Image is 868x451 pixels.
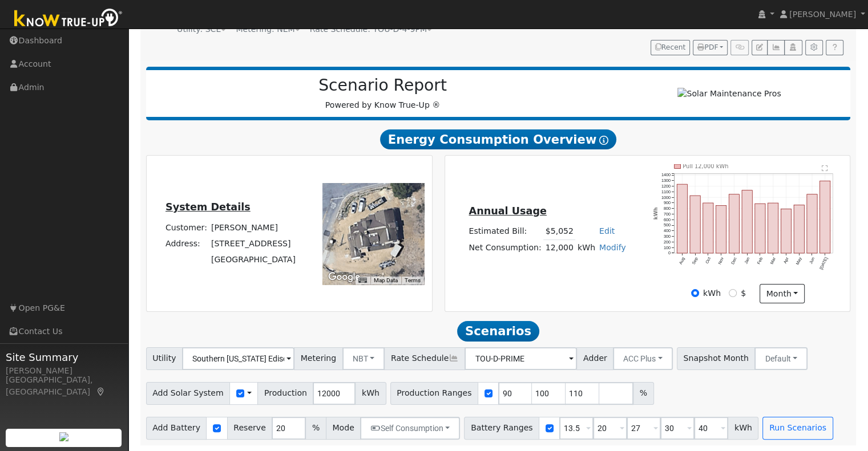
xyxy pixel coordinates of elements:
img: retrieve [59,432,68,441]
span: Rate Schedule [384,347,465,370]
span: Snapshot Month [677,347,756,370]
img: Know True-Up [9,6,128,32]
button: Multi-Series Graph [767,40,785,56]
span: Production Ranges [390,382,478,405]
td: Address: [163,235,209,251]
rect: onclick="" [703,203,713,253]
span: kWh [355,382,386,405]
button: Edit User [752,40,768,56]
span: % [305,417,326,440]
input: Select a Utility [182,347,294,370]
button: Run Scenarios [762,417,833,440]
text: 200 [664,239,671,245]
span: Site Summary [6,350,122,365]
span: PDF [697,43,718,51]
img: Google [325,270,363,285]
span: kWh [728,417,758,440]
rect: onclick="" [729,194,740,253]
text: 800 [664,206,671,211]
img: Solar Maintenance Pros [677,88,781,100]
td: [PERSON_NAME] [209,220,297,235]
td: Net Consumption: [467,239,543,256]
span: Energy Consumption Overview [380,129,616,150]
text: May [796,256,804,266]
label: $ [741,287,746,299]
text: 1200 [661,184,671,189]
button: ACC Plus [613,347,673,370]
text: Jun [809,257,816,265]
text: 500 [664,222,671,227]
span: Reserve [227,417,273,440]
td: 12,000 [543,239,575,256]
text: Dec [730,256,738,265]
span: Alias: None [310,25,432,34]
text: 1000 [661,194,671,200]
rect: onclick="" [768,203,778,253]
button: Settings [805,40,823,56]
h2: Scenario Report [158,76,608,95]
text: 0 [668,250,671,255]
text: Apr [783,256,790,265]
span: Metering [294,347,343,370]
a: Edit [599,226,615,235]
text: 700 [664,212,671,217]
rect: onclick="" [794,205,805,253]
input: Select a Rate Schedule [465,347,577,370]
text: Mar [769,256,777,265]
text: 600 [664,217,671,222]
rect: onclick="" [821,181,831,253]
button: Map Data [374,277,398,285]
button: Default [754,347,808,370]
text: 900 [664,200,671,205]
div: Metering: NEM [236,23,300,35]
span: Utility [146,347,183,370]
rect: onclick="" [716,205,726,253]
text: Aug [678,257,686,266]
td: Customer: [163,220,209,235]
text: kWh [653,207,659,220]
a: Open this area in Google Maps (opens a new window) [325,270,363,285]
button: month [760,284,805,303]
input: kWh [691,289,699,297]
td: Estimated Bill: [467,224,543,240]
text: 1400 [661,172,671,177]
label: kWh [703,287,721,299]
text: 1100 [661,189,671,194]
button: Self Consumption [360,417,460,440]
rect: onclick="" [781,209,792,253]
button: NBT [342,347,385,370]
i: Show Help [599,136,608,145]
rect: onclick="" [742,190,753,253]
u: Annual Usage [469,205,546,217]
div: Powered by Know True-Up ® [152,76,614,111]
text: 1300 [661,178,671,183]
rect: onclick="" [808,194,818,253]
input: $ [729,289,737,297]
text: Pull 12,000 kWh [683,163,729,169]
button: PDF [693,40,728,56]
span: [PERSON_NAME] [789,10,856,19]
text: Jan [744,257,751,265]
rect: onclick="" [690,196,700,253]
td: kWh [575,239,597,256]
text: 300 [664,234,671,239]
a: Modify [599,243,626,252]
span: Add Solar System [146,382,231,405]
rect: onclick="" [677,184,687,253]
div: [GEOGRAPHIC_DATA], [GEOGRAPHIC_DATA] [6,374,122,398]
text: Oct [705,257,712,265]
text: [DATE] [819,257,829,271]
td: [GEOGRAPHIC_DATA] [209,251,297,267]
text: 100 [664,245,671,250]
text:  [822,165,829,172]
text: 400 [664,228,671,233]
text: Nov [717,256,725,265]
a: Map [96,387,106,396]
span: Mode [326,417,361,440]
button: Keyboard shortcuts [358,277,366,285]
span: Battery Ranges [464,417,539,440]
div: [PERSON_NAME] [6,365,122,377]
rect: onclick="" [756,204,766,253]
a: Help Link [826,40,843,56]
div: Utility: SCE [177,23,226,35]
